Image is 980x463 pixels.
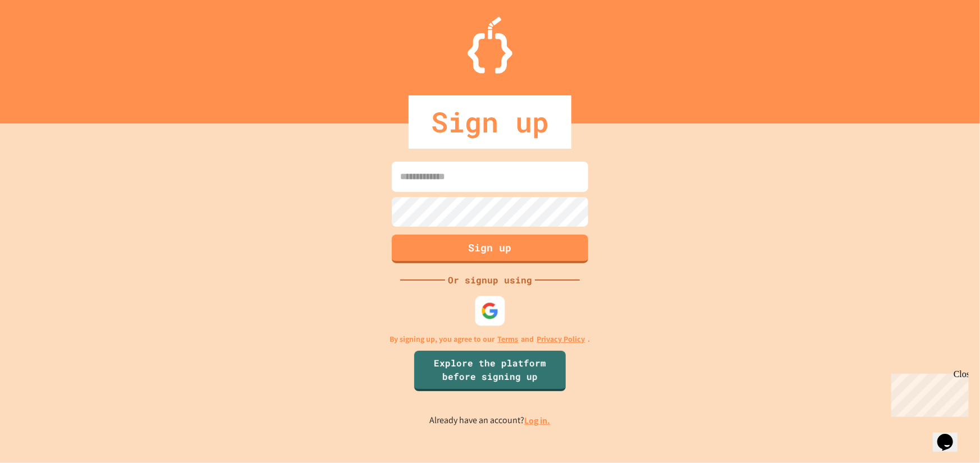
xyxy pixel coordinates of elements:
p: By signing up, you agree to our and . [390,333,590,345]
div: Or signup using [445,273,535,287]
div: Sign up [409,95,571,149]
img: Logo.svg [468,17,512,74]
button: Sign up [392,235,588,263]
a: Terms [498,333,519,345]
p: Already have an account? [430,414,551,428]
iframe: chat widget [887,369,969,417]
img: google-icon.svg [481,302,499,320]
a: Explore the platform before signing up [414,351,566,391]
a: Log in. [525,415,551,427]
iframe: chat widget [933,418,969,452]
a: Privacy Policy [537,333,585,345]
div: Chat with us now!Close [4,4,77,71]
